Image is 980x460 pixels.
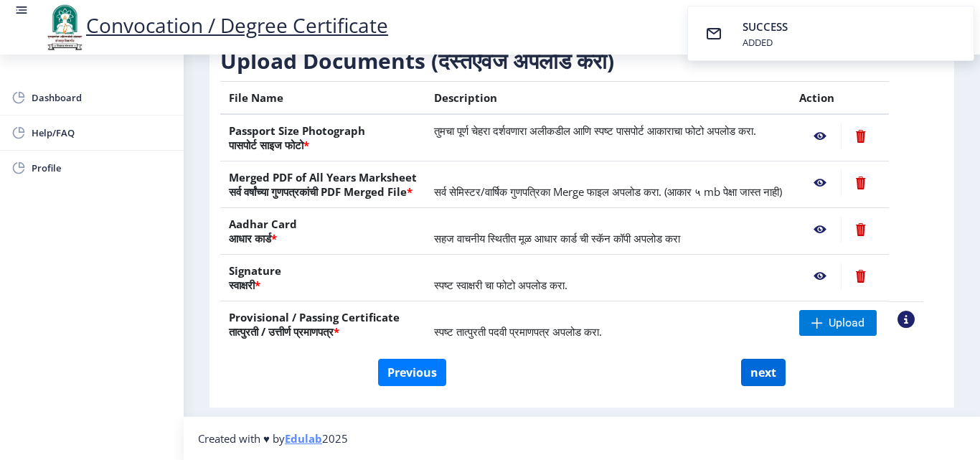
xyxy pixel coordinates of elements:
[220,82,425,115] th: File Name
[32,159,172,177] span: Profile
[285,431,322,446] a: Edulab
[425,82,791,115] th: Description
[220,255,425,301] th: Signature स्वाक्षरी
[434,184,782,199] span: सर्व सेमिस्टर/वार्षिक गुणपत्रिका Merge फाइल अपलोड करा. (आकार ५ mb पेक्षा जास्त नाही)
[198,431,348,446] span: Created with ♥ by 2025
[43,3,86,52] img: logo
[743,36,791,49] div: ADDED
[799,123,841,149] nb-action: View File
[32,124,172,141] span: Help/FAQ
[220,114,425,161] th: Passport Size Photograph पासपोर्ट साइज फोटो
[791,82,889,115] th: Action
[32,89,172,106] span: Dashboard
[43,11,388,39] a: Convocation / Degree Certificate
[841,263,880,289] nb-action: Delete File
[841,217,880,243] nb-action: Delete File
[841,170,880,196] nb-action: Delete File
[841,123,880,149] nb-action: Delete File
[743,19,788,34] span: SUCCESS
[799,170,841,196] nb-action: View File
[434,278,567,292] span: स्पष्ट स्वाक्षरी चा फोटो अपलोड करा.
[799,263,841,289] nb-action: View File
[220,208,425,255] th: Aadhar Card आधार कार्ड
[741,359,786,386] button: next
[378,359,446,386] button: Previous
[425,114,791,161] td: तुमचा पूर्ण चेहरा दर्शवणारा अलीकडील आणि स्पष्ट पासपोर्ट आकाराचा फोटो अपलोड करा.
[799,217,841,243] nb-action: View File
[829,316,864,330] span: Upload
[220,47,923,75] h3: Upload Documents (दस्तऐवज अपलोड करा)
[434,324,602,339] span: स्पष्ट तात्पुरती पदवी प्रमाणपत्र अपलोड करा.
[434,231,680,245] span: सहज वाचनीय स्थितीत मूळ आधार कार्ड ची स्कॅन कॉपी अपलोड करा
[897,311,915,328] nb-action: View Sample PDC
[220,301,425,348] th: Provisional / Passing Certificate तात्पुरती / उत्तीर्ण प्रमाणपत्र
[220,161,425,208] th: Merged PDF of All Years Marksheet सर्व वर्षांच्या गुणपत्रकांची PDF Merged File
